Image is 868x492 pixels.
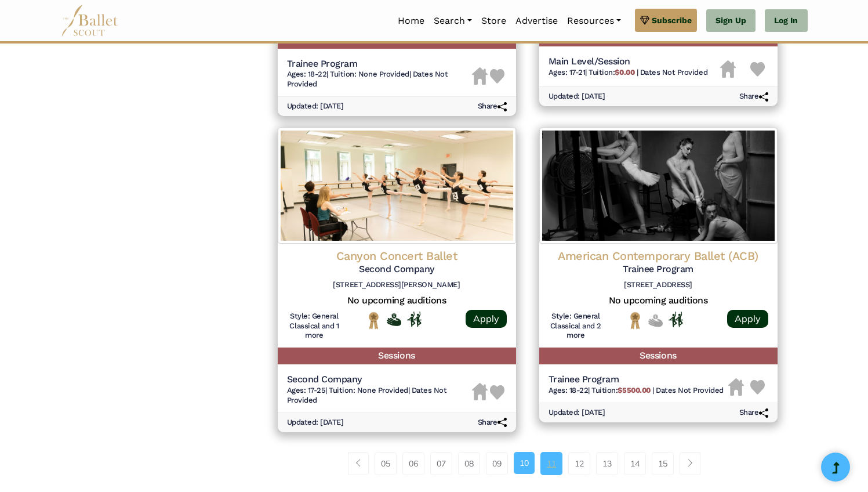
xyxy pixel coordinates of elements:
[278,348,516,364] h5: Sessions
[656,386,723,395] span: Dates Not Provided
[490,385,504,400] img: Heart
[402,452,424,475] a: 06
[640,14,649,27] img: gem.svg
[478,102,507,111] h6: Share
[549,312,604,341] h6: Style: General Classical and 2 more
[375,452,397,475] a: 05
[549,68,586,77] span: Ages: 17-21
[750,62,765,77] img: Heart
[540,452,562,475] a: 11
[287,280,507,290] h6: [STREET_ADDRESS][PERSON_NAME]
[739,408,768,418] h6: Share
[393,9,429,33] a: Home
[706,9,756,32] a: Sign Up
[490,69,504,84] img: Heart
[739,92,768,102] h6: Share
[472,383,488,400] img: Housing Unavailable
[549,263,768,276] h5: Trainee Program
[486,452,508,475] a: 09
[287,263,507,276] h5: Second Company
[287,295,507,307] h5: No upcoming auditions
[514,452,535,474] a: 10
[727,310,768,328] a: Apply
[287,102,344,111] h6: Updated: [DATE]
[287,70,327,78] span: Ages: 18-22
[624,452,646,475] a: 14
[568,452,590,475] a: 12
[635,9,697,32] a: Subscribe
[720,60,736,78] img: Housing Unavailable
[549,56,708,68] h5: Main Level/Session
[287,386,326,395] span: Ages: 17-25
[562,9,626,33] a: Resources
[728,378,744,396] img: Housing Unavailable
[477,9,511,33] a: Store
[466,310,507,328] a: Apply
[387,313,401,326] img: Offers Financial Aid
[549,408,605,418] h6: Updated: [DATE]
[278,128,516,244] img: Logo
[287,312,342,341] h6: Style: General Classical and 1 more
[549,280,768,290] h6: [STREET_ADDRESS]
[589,68,636,77] span: Tuition:
[472,67,488,85] img: Housing Unavailable
[430,452,452,475] a: 07
[549,386,724,396] h6: | |
[407,312,422,327] img: In Person
[366,312,381,330] img: National
[652,452,674,475] a: 15
[669,312,683,327] img: In Person
[765,9,807,32] a: Log In
[628,312,642,330] img: National
[549,386,589,395] span: Ages: 18-22
[287,248,507,263] h4: Canyon Concert Ballet
[287,70,448,88] span: Dates Not Provided
[591,386,652,395] span: Tuition:
[648,312,663,330] img: No Financial Aid
[549,374,724,386] h5: Trainee Program
[750,380,765,395] img: Heart
[549,248,768,263] h4: American Contemporary Ballet (ACB)
[348,452,707,475] nav: Page navigation example
[539,128,778,244] img: Logo
[287,70,472,89] h6: | |
[549,295,768,307] h5: No upcoming auditions
[652,14,692,27] span: Subscribe
[539,348,778,364] h5: Sessions
[615,68,634,77] b: $0.00
[287,418,344,428] h6: Updated: [DATE]
[287,386,447,404] span: Dates Not Provided
[596,452,618,475] a: 13
[287,386,472,406] h6: | |
[330,70,409,78] span: Tuition: None Provided
[287,374,472,386] h5: Second Company
[458,452,480,475] a: 08
[618,386,650,395] b: $5500.00
[329,386,408,395] span: Tuition: None Provided
[640,68,707,77] span: Dates Not Provided
[287,58,472,70] h5: Trainee Program
[429,9,477,33] a: Search
[549,92,605,102] h6: Updated: [DATE]
[511,9,562,33] a: Advertise
[478,418,507,428] h6: Share
[549,68,708,78] h6: | |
